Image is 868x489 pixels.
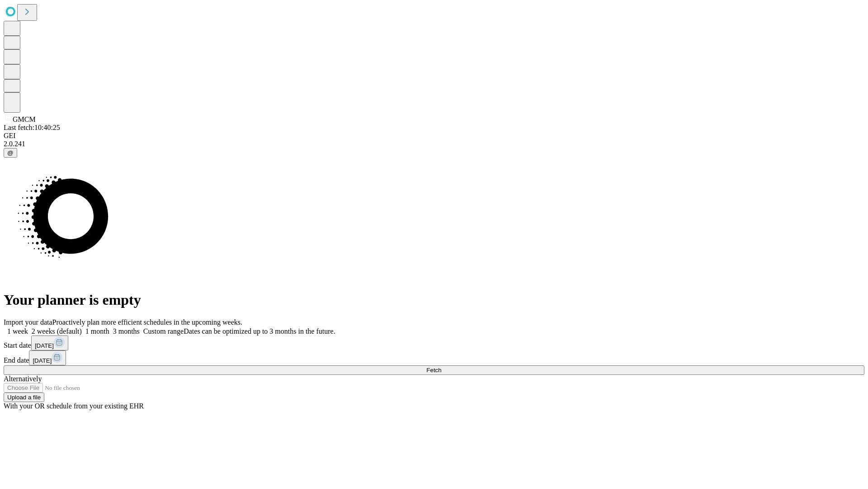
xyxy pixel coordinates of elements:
[4,318,52,326] span: Import your data
[32,327,82,335] span: 2 weeks (default)
[4,292,864,308] h1: Your planner is empty
[13,115,36,123] span: GMCM
[4,124,60,131] span: Last fetch: 10:40:25
[143,327,184,335] span: Custom range
[4,140,864,148] div: 2.0.241
[113,327,140,335] span: 3 months
[4,148,17,158] button: @
[85,327,109,335] span: 1 month
[4,393,44,402] button: Upload a file
[4,375,42,383] span: Alternatively
[426,367,441,374] span: Fetch
[4,365,864,375] button: Fetch
[31,336,68,350] button: [DATE]
[4,336,864,350] div: Start date
[35,342,54,349] span: [DATE]
[33,357,52,364] span: [DATE]
[4,402,144,410] span: With your OR schedule from your existing EHR
[4,350,864,365] div: End date
[52,318,242,326] span: Proactively plan more efficient schedules in the upcoming weeks.
[29,350,66,365] button: [DATE]
[4,132,864,140] div: GEI
[7,327,28,335] span: 1 week
[7,149,14,156] span: @
[184,327,335,335] span: Dates can be optimized up to 3 months in the future.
